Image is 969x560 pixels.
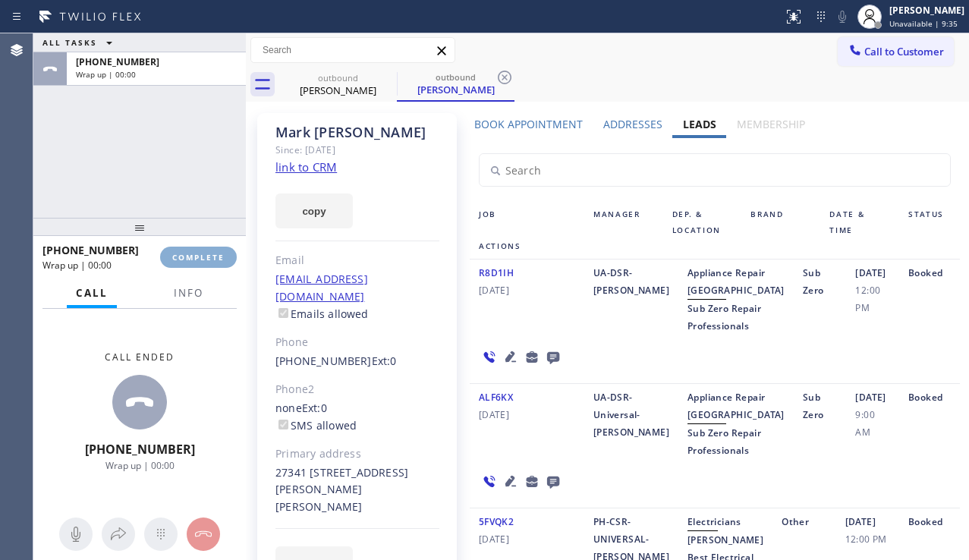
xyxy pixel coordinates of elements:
[275,400,439,435] div: none
[105,459,175,472] span: Wrap up | 00:00
[275,354,372,368] a: [PHONE_NUMBER]
[663,206,742,238] div: Dep. & Location
[479,406,575,423] span: [DATE]
[275,141,439,159] div: Since: [DATE]
[832,6,853,27] button: Mute
[275,307,369,321] label: Emails allowed
[846,389,899,459] div: [DATE]
[275,334,439,351] div: Phone
[398,68,513,100] div: Mark Reichner
[174,286,203,300] span: Info
[105,351,175,363] span: Call ended
[160,247,237,268] button: COMPLETE
[855,406,890,441] span: 9:00 AM
[794,389,847,459] div: Sub Zero
[480,154,950,186] input: Search
[59,518,93,551] button: Mute
[820,206,899,238] div: Date & Time
[187,518,220,551] button: Hang up
[687,391,785,421] span: Appliance Repair [GEOGRAPHIC_DATA]
[838,37,954,66] button: Call to Customer
[845,530,890,548] span: 12:00 PM
[172,252,225,263] span: COMPLETE
[889,18,958,29] span: Unavailable | 9:35
[470,238,572,254] div: Actions
[67,278,117,308] button: Call
[741,206,820,238] div: Brand
[275,445,439,463] div: Primary address
[281,72,395,83] div: outbound
[687,515,741,528] span: Electricians
[372,354,397,368] span: Ext: 0
[479,530,575,548] span: [DATE]
[864,45,944,58] span: Call to Customer
[584,264,678,335] div: UA-DSR-[PERSON_NAME]
[165,278,212,308] button: Info
[278,420,288,429] input: SMS allowed
[899,389,960,459] div: Booked
[42,259,112,272] span: Wrap up | 00:00
[281,83,395,97] div: [PERSON_NAME]
[76,286,108,300] span: Call
[275,381,439,398] div: Phone2
[470,206,584,238] div: Job
[899,264,960,335] div: Booked
[275,193,353,228] button: copy
[42,37,97,48] span: ALL TASKS
[794,264,847,335] div: Sub Zero
[42,243,139,257] span: [PHONE_NUMBER]
[302,401,327,415] span: Ext: 0
[281,68,395,102] div: Mark Reichner
[474,117,583,131] label: Book Appointment
[275,464,439,517] div: 27341 [STREET_ADDRESS][PERSON_NAME][PERSON_NAME]
[603,117,662,131] label: Addresses
[855,282,890,316] span: 12:00 PM
[275,124,439,141] div: Mark [PERSON_NAME]
[846,264,899,335] div: [DATE]
[398,83,513,96] div: [PERSON_NAME]
[144,518,178,551] button: Open dialpad
[251,38,455,62] input: Search
[76,55,159,68] span: [PHONE_NUMBER]
[584,389,678,459] div: UA-DSR-Universal-[PERSON_NAME]
[275,252,439,269] div: Email
[278,308,288,318] input: Emails allowed
[398,71,513,83] div: outbound
[687,302,761,332] span: Sub Zero Repair Professionals
[889,4,964,17] div: [PERSON_NAME]
[85,441,195,458] span: [PHONE_NUMBER]
[479,515,514,528] span: 5FVQK2
[479,266,514,279] span: R8D1IH
[899,206,960,238] div: Status
[687,266,785,297] span: Appliance Repair [GEOGRAPHIC_DATA]
[479,391,513,404] span: ALF6KX
[683,117,716,131] label: Leads
[102,518,135,551] button: Open directory
[33,33,127,52] button: ALL TASKS
[479,282,575,299] span: [DATE]
[687,426,761,457] span: Sub Zero Repair Professionals
[275,272,368,304] a: [EMAIL_ADDRESS][DOMAIN_NAME]
[275,159,337,175] a: link to CRM
[76,69,136,80] span: Wrap up | 00:00
[584,206,663,238] div: Manager
[737,117,805,131] label: Membership
[275,418,357,433] label: SMS allowed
